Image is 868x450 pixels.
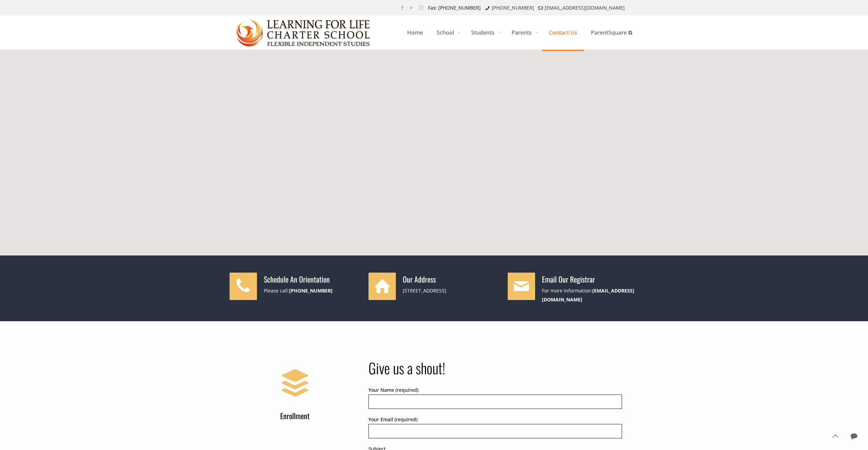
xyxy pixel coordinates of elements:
[464,15,505,50] a: Students
[368,415,622,439] label: Your Email (required)
[236,16,371,50] img: Contact Us
[368,424,622,438] input: Your Email (required)
[542,286,639,304] div: For more information:
[368,386,622,410] label: Your Name (required)
[584,15,639,50] a: ParentSquare ⧉
[584,22,639,43] span: ParentSquare ⧉
[230,362,361,421] a: Enrollment
[542,22,584,43] span: Contact Us
[545,4,625,11] a: [EMAIL_ADDRESS][DOMAIN_NAME]
[230,410,361,421] h4: Enrollment
[484,4,491,11] i: phone
[828,429,842,443] a: Back to top icon
[264,274,361,284] h4: Schedule An Orientation
[408,4,415,11] a: YouTube icon
[542,15,584,50] a: Contact Us
[492,4,534,11] a: [PHONE_NUMBER]
[505,15,542,50] a: Parents
[399,4,406,11] a: Facebook icon
[400,22,430,43] span: Home
[537,4,544,11] i: mail
[464,22,505,43] span: Students
[403,286,500,295] div: [STREET_ADDRESS]
[430,22,464,43] span: School
[400,15,430,50] a: Home
[430,15,464,50] a: School
[289,287,333,294] a: [PHONE_NUMBER]
[542,274,639,284] h4: Email Our Registrar
[236,15,371,50] a: Learning for Life Charter School
[417,4,425,11] a: Instagram icon
[368,395,622,409] input: Your Name (required)
[368,359,622,377] h2: Give us a shout!
[264,286,361,295] div: Please call:
[505,22,542,43] span: Parents
[403,274,500,284] h4: Our Address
